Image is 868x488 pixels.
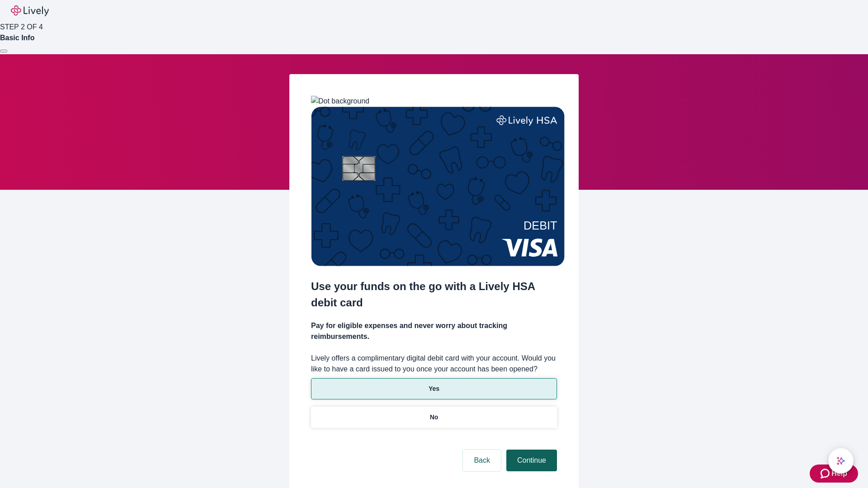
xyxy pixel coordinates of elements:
img: Debit card [311,107,565,266]
button: Yes [311,378,557,399]
button: No [311,407,557,428]
svg: Zendesk support icon [821,468,831,479]
p: Yes [429,384,439,394]
button: chat [828,448,854,474]
svg: Lively AI Assistant [836,456,845,465]
h4: Pay for eligible expenses and never worry about tracking reimbursements. [311,320,557,342]
button: Zendesk support iconHelp [810,465,858,483]
button: Back [463,450,501,471]
button: Continue [506,450,557,471]
img: Dot background [311,96,369,107]
h2: Use your funds on the go with a Lively HSA debit card [311,278,557,311]
label: Lively offers a complimentary digital debit card with your account. Would you like to have a card... [311,353,557,375]
img: Lively [11,5,49,16]
p: No [430,413,439,422]
span: Help [831,468,847,479]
